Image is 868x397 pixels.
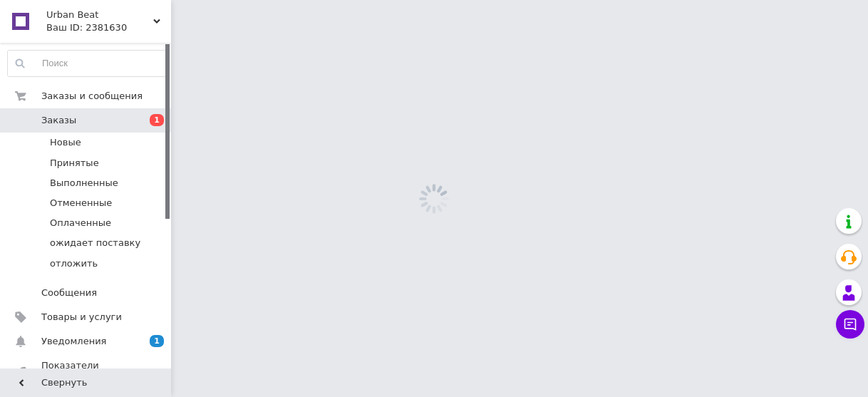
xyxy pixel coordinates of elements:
[150,335,164,347] span: 1
[46,9,153,21] span: Urban Beat
[41,359,132,385] span: Показатели работы компании
[50,177,118,190] span: Выполненные
[836,310,864,339] button: Чат с покупателем
[50,237,140,249] span: ожидает поставку
[41,287,97,299] span: Сообщения
[50,157,99,170] span: Принятые
[41,335,106,348] span: Уведомления
[50,197,112,210] span: Отмененные
[41,90,143,103] span: Заказы и сообщения
[150,114,164,126] span: 1
[50,217,111,230] span: Оплаченные
[50,136,81,149] span: Новые
[46,21,171,34] div: Ваш ID: 2381630
[41,311,122,324] span: Товары и услуги
[8,51,167,76] input: Поиск
[50,257,98,270] span: отложить
[41,114,76,127] span: Заказы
